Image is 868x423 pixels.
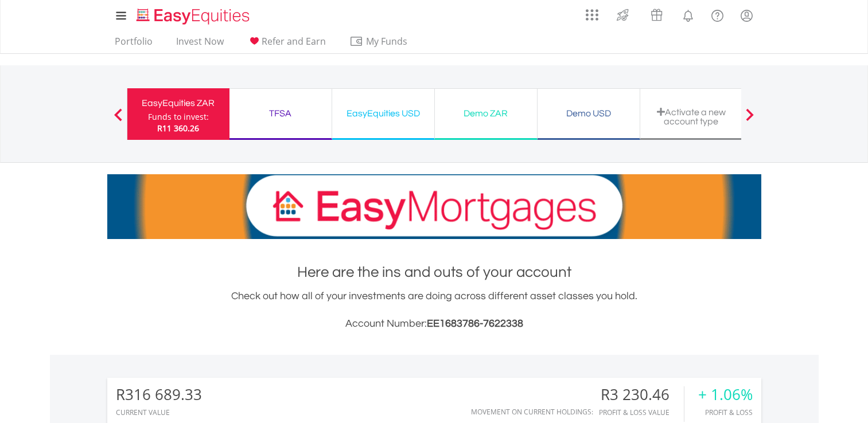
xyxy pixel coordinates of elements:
span: R11 360.26 [157,123,199,134]
div: CURRENT VALUE [116,409,202,416]
a: AppsGrid [578,3,606,21]
div: EasyEquities USD [339,105,427,122]
div: R316 689.33 [116,386,202,403]
img: thrive-v2.svg [613,6,632,24]
img: grid-menu-icon.svg [586,9,598,21]
a: Notifications [674,3,703,26]
div: Activate a new account type [647,107,735,126]
div: Movement on Current Holdings: [471,408,593,416]
a: My Profile [732,3,761,28]
img: EasyEquities_Logo.png [134,7,254,26]
div: EasyEquities ZAR [134,95,223,111]
div: TFSA [236,105,325,122]
div: + 1.06% [698,386,753,403]
a: Refer and Earn [243,36,330,53]
div: R3 230.46 [599,386,684,403]
div: Profit & Loss [698,409,753,416]
img: EasyMortage Promotion Banner [107,174,761,239]
img: vouchers-v2.svg [647,6,666,24]
a: FAQ's and Support [703,3,732,26]
a: Home page [132,3,254,26]
a: Invest Now [172,36,228,53]
h3: Account Number: [107,316,761,332]
span: EE1683786-7622338 [427,318,523,329]
div: Demo ZAR [442,105,530,122]
div: Demo USD [544,105,633,122]
span: Refer and Earn [262,35,326,48]
span: My Funds [349,34,425,49]
div: Funds to invest: [148,111,209,123]
a: Portfolio [110,36,157,53]
div: Profit & Loss Value [599,409,684,416]
div: Check out how all of your investments are doing across different asset classes you hold. [107,288,761,332]
h1: Here are the ins and outs of your account [107,262,761,283]
a: Vouchers [640,3,674,24]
